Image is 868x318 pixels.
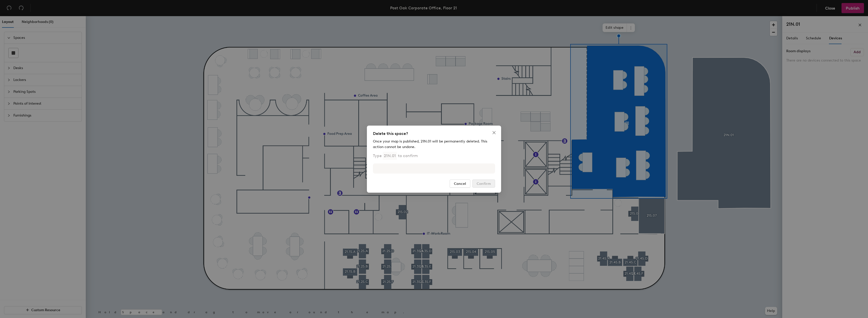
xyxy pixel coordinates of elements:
[454,181,466,186] span: Cancel
[490,131,498,135] span: Close
[373,139,495,150] div: Once your map is published, 21N.01 will be permanently deleted. This action cannot be undone.
[450,180,470,188] button: Cancel
[490,129,498,137] button: Close
[383,152,397,160] p: 21N.01
[472,180,495,188] button: Confirm
[492,131,496,135] span: close
[373,152,418,160] p: Type to confirm
[373,131,495,137] div: Delete this space?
